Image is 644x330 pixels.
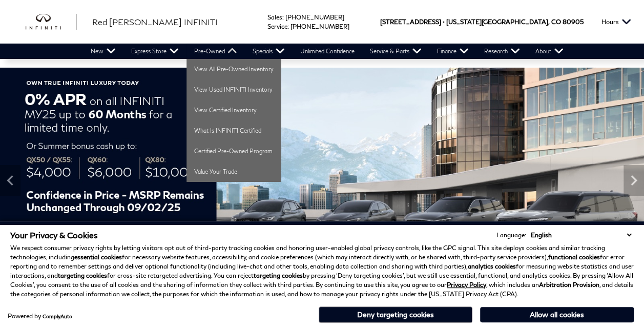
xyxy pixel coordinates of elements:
a: Specials [245,44,293,59]
nav: Main Navigation [83,44,571,59]
a: Privacy Policy [447,281,486,288]
a: Red [PERSON_NAME] INFINITI [92,16,218,28]
a: View Used INFINITI Inventory [186,79,281,100]
a: About [528,44,571,59]
div: Powered by [8,313,72,319]
a: Pre-Owned [186,44,245,59]
span: Sales [267,13,282,21]
a: infiniti [26,14,77,30]
a: What Is INFINITI Certified [186,120,281,141]
span: Your Privacy & Cookies [10,230,98,240]
strong: essential cookies [74,253,122,261]
button: Deny targeting cookies [319,306,472,323]
a: Finance [429,44,476,59]
a: [PHONE_NUMBER] [285,13,344,21]
strong: targeting cookies [254,272,303,279]
a: New [83,44,123,59]
div: Language: [496,232,526,238]
span: Service [267,23,287,30]
a: Service & Parts [362,44,429,59]
strong: functional cookies [548,253,600,261]
a: Research [476,44,528,59]
img: INFINITI [26,14,77,30]
a: View All Pre-Owned Inventory [186,59,281,79]
div: Next [624,165,644,196]
span: : [287,23,289,30]
span: : [282,13,284,21]
span: Red [PERSON_NAME] INFINITI [92,17,218,27]
a: [PHONE_NUMBER] [290,23,349,30]
select: Language Select [528,230,634,240]
a: Certified Pre-Owned Program [186,141,281,161]
a: Express Store [123,44,186,59]
strong: analytics cookies [468,262,516,270]
a: View Certified Inventory [186,100,281,120]
a: Unlimited Confidence [293,44,362,59]
a: [STREET_ADDRESS] • [US_STATE][GEOGRAPHIC_DATA], CO 80905 [380,18,584,26]
strong: Arbitration Provision [539,281,599,288]
a: ComplyAuto [43,313,72,319]
strong: targeting cookies [58,272,107,279]
p: We respect consumer privacy rights by letting visitors opt out of third-party tracking cookies an... [10,243,634,299]
button: Allow all cookies [480,307,634,322]
a: Value Your Trade [186,161,281,182]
